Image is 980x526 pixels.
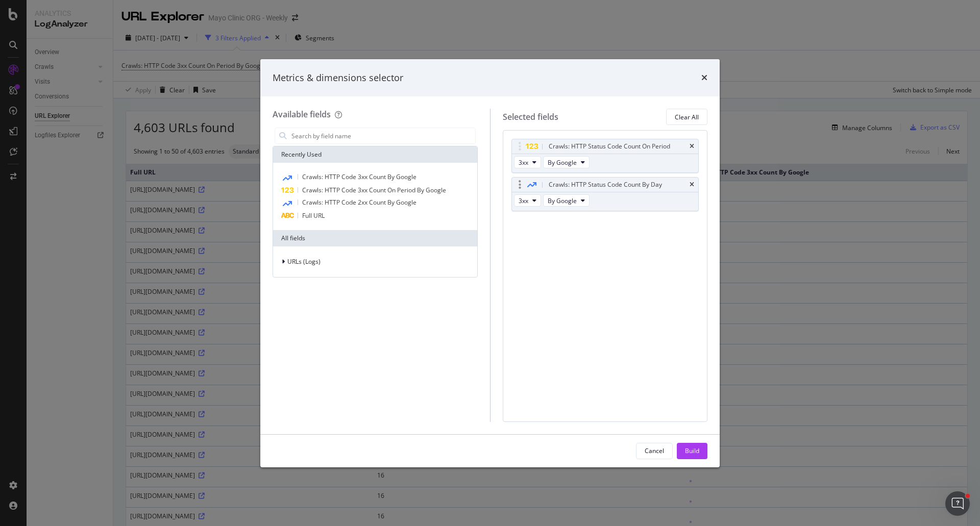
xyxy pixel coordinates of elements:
div: Selected fields [503,111,558,123]
button: By Google [543,194,590,207]
span: By Google [548,158,577,167]
div: Recently Used [273,146,477,163]
div: times [690,182,694,188]
div: Available fields [273,109,331,120]
span: 3xx [519,196,528,205]
div: Metrics & dimensions selector [273,71,403,85]
span: By Google [548,196,577,205]
div: Crawls: HTTP Status Code Count On Periodtimes3xxBy Google [511,139,699,173]
div: Crawls: HTTP Status Code Count On Period [549,141,670,152]
button: By Google [543,156,590,168]
button: 3xx [514,156,541,168]
div: Build [685,446,699,455]
button: Build [677,443,707,459]
span: Crawls: HTTP Code 3xx Count By Google [302,172,416,181]
span: URLs (Logs) [287,257,321,266]
button: 3xx [514,194,541,207]
span: Crawls: HTTP Code 2xx Count By Google [302,198,416,207]
div: Crawls: HTTP Status Code Count By Daytimes3xxBy Google [511,177,699,211]
div: All fields [273,230,477,246]
iframe: Intercom live chat [945,491,970,516]
div: Crawls: HTTP Status Code Count By Day [549,180,662,190]
div: Clear All [675,113,699,121]
button: Clear All [666,109,707,125]
div: modal [260,59,720,467]
span: Crawls: HTTP Code 3xx Count On Period By Google [302,186,446,194]
button: Cancel [636,443,673,459]
div: times [701,71,707,85]
div: Cancel [645,446,664,455]
span: 3xx [519,158,528,167]
span: Full URL [302,211,325,220]
div: times [690,143,694,149]
input: Search by field name [290,128,475,143]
